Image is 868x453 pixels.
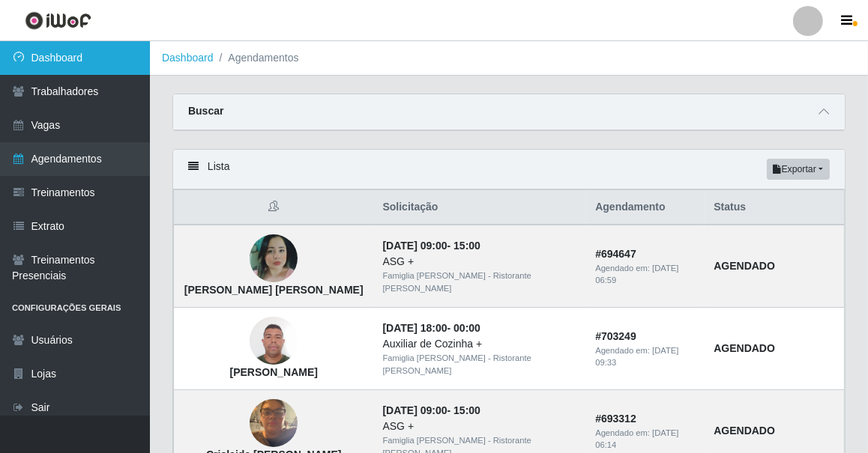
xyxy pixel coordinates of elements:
strong: AGENDADO [714,342,775,354]
img: CoreUI Logo [25,11,91,30]
strong: [PERSON_NAME] [230,366,318,378]
li: Agendamentos [214,50,299,66]
strong: AGENDADO [714,425,775,437]
strong: # 694647 [595,248,636,260]
div: Lista [173,150,845,189]
time: [DATE] 09:00 [383,404,447,416]
strong: # 703249 [595,330,636,342]
time: 00:00 [453,322,480,334]
strong: - [383,240,480,252]
button: Exportar [767,159,830,180]
img: Juliana da Silva Moura [250,234,298,282]
time: 15:00 [453,404,480,416]
strong: # 693312 [595,413,636,425]
div: Auxiliar de Cozinha + [383,336,578,352]
strong: AGENDADO [714,260,775,272]
div: ASG + [383,419,578,434]
th: Status [705,190,844,225]
div: Agendado em: [595,344,696,370]
div: Famiglia [PERSON_NAME] - Ristorante [PERSON_NAME] [383,270,578,295]
th: Agendamento [586,190,705,225]
strong: Buscar [188,105,223,117]
strong: - [383,404,480,416]
strong: - [383,322,480,334]
div: ASG + [383,254,578,270]
strong: [PERSON_NAME] [PERSON_NAME] [184,284,364,296]
a: Dashboard [162,52,214,64]
div: Agendado em: [595,262,696,288]
time: [DATE] 18:00 [383,322,447,334]
nav: breadcrumb [150,41,868,76]
th: Solicitação [374,190,587,225]
img: Luciano da Silva [250,309,298,374]
time: [DATE] 09:00 [383,240,447,252]
div: Famiglia [PERSON_NAME] - Ristorante [PERSON_NAME] [383,352,578,377]
time: 15:00 [453,240,480,252]
div: Agendado em: [595,427,696,452]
